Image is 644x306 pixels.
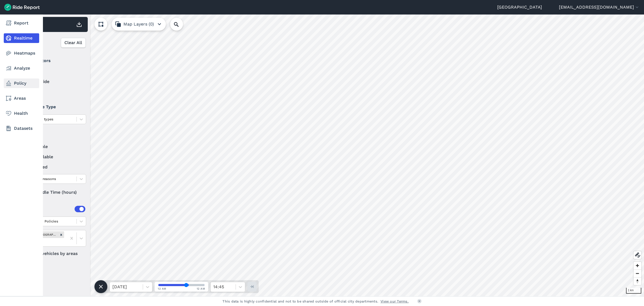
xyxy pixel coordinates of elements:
[197,287,205,291] span: 12 AM
[20,34,88,51] div: Filter
[112,18,166,31] button: Map Layers (0)
[158,287,166,291] span: 12 AM
[22,201,85,217] summary: Areas
[634,262,641,269] button: Zoom in
[61,38,86,48] button: Clear All
[170,18,192,31] input: Search Location or Vehicles
[4,109,39,118] a: Health
[22,154,86,160] label: unavailable
[22,89,86,95] label: Lime
[634,277,641,285] button: Reset bearing to north
[29,206,85,212] div: Areas
[497,4,542,10] a: [GEOGRAPHIC_DATA]
[22,53,85,68] summary: Operators
[17,15,644,296] canvas: Map
[22,250,86,257] label: Filter vehicles by areas
[4,48,39,58] a: Heatmaps
[22,68,86,75] label: Ario
[4,78,39,88] a: Policy
[559,4,640,10] button: [EMAIL_ADDRESS][DOMAIN_NAME]
[22,128,85,143] summary: Status
[4,93,39,103] a: Areas
[4,63,39,73] a: Analyze
[64,39,82,46] span: Clear All
[4,124,39,133] a: Datasets
[4,33,39,43] a: Realtime
[626,288,641,294] div: 1 km
[22,164,86,170] label: reserved
[380,299,409,304] a: View our Terms.
[4,4,40,11] img: Ride Report
[58,231,64,238] div: Remove City of Sydney LGA
[634,269,641,277] button: Zoom out
[22,143,86,150] label: available
[22,78,86,85] label: HelloRide
[4,18,39,28] a: Report
[22,99,85,114] summary: Vehicle Type
[22,188,86,197] div: Idle Time (hours)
